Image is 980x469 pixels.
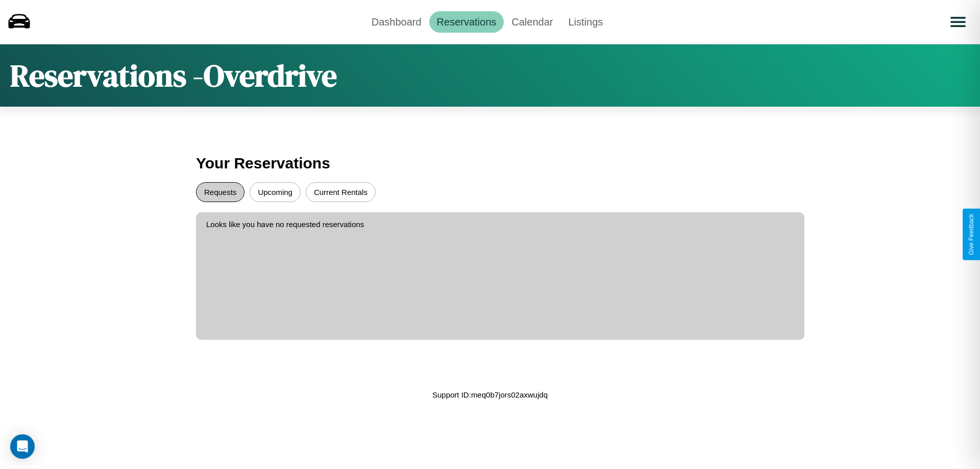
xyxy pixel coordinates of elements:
div: Give Feedback [968,214,975,255]
p: Looks like you have no requested reservations [206,217,794,231]
a: Calendar [504,11,560,33]
button: Requests [196,182,244,202]
a: Listings [560,11,610,33]
button: Upcoming [250,182,301,202]
h1: Reservations - Overdrive [10,55,337,96]
div: Open Intercom Messenger [10,434,35,459]
a: Dashboard [364,11,429,33]
p: Support ID: meq0b7jors02axwujdq [432,388,548,402]
h3: Your Reservations [196,150,784,177]
button: Open menu [944,8,972,36]
a: Reservations [429,11,504,33]
button: Current Rentals [306,182,376,202]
